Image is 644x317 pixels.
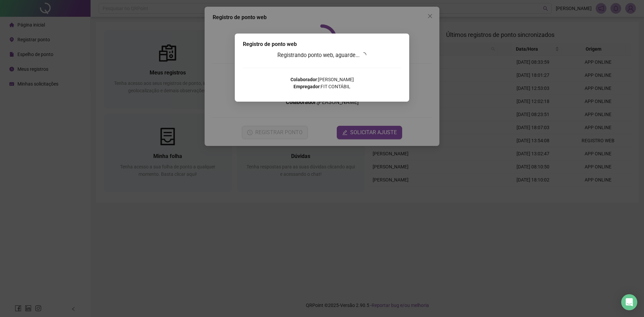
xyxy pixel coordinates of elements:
[243,51,401,60] h3: Registrando ponto web, aguarde...
[290,77,317,82] strong: Colaborador
[243,40,401,48] div: Registro de ponto web
[293,84,320,89] strong: Empregador
[621,294,637,310] div: Open Intercom Messenger
[361,52,367,58] span: loading
[243,76,401,90] p: : [PERSON_NAME] : FIT CONTÁBIL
